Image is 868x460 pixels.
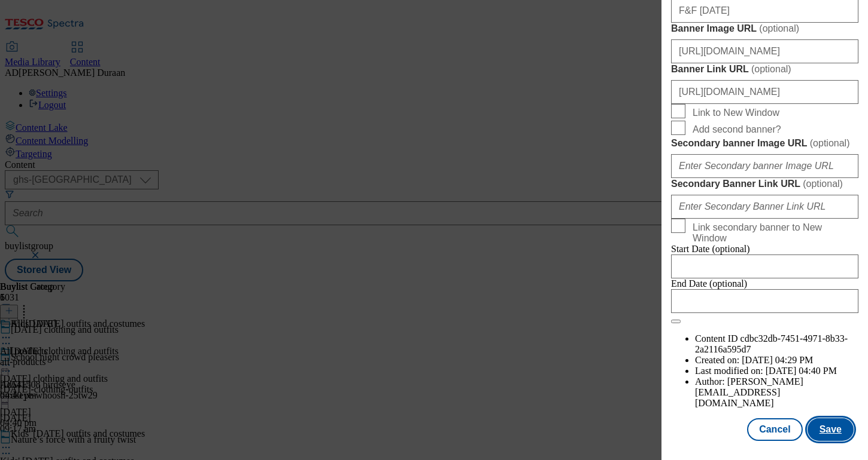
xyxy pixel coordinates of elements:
[671,23,858,35] label: Banner Image URL
[671,195,858,219] input: Enter Secondary Banner Link URL
[695,333,858,355] li: Content ID
[742,355,813,365] span: [DATE] 04:29 PM
[695,355,858,366] li: Created on:
[803,179,843,189] span: ( optional )
[751,64,791,74] span: ( optional )
[747,418,802,441] button: Cancel
[695,366,858,376] li: Last modified on:
[695,376,858,409] li: Author:
[671,289,858,313] input: Enter Date
[693,124,781,135] span: Add second banner?
[671,254,858,278] input: Enter Date
[671,80,858,104] input: Enter Banner Link URL
[810,138,850,148] span: ( optional )
[671,244,750,254] span: Start Date (optional)
[671,39,858,63] input: Enter Banner Image URL
[759,23,799,33] span: ( optional )
[693,108,779,118] span: Link to New Window
[671,178,858,190] label: Secondary Banner Link URL
[766,366,837,376] span: [DATE] 04:40 PM
[671,63,858,75] label: Banner Link URL
[695,376,803,408] span: [PERSON_NAME][EMAIL_ADDRESS][DOMAIN_NAME]
[671,137,858,149] label: Secondary banner Image URL
[693,222,854,244] span: Link secondary banner to New Window
[671,278,747,289] span: End Date (optional)
[808,418,854,441] button: Save
[671,154,858,178] input: Enter Secondary banner Image URL
[695,333,848,354] span: cdbc32db-7451-4971-8b33-2a2116a595d7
